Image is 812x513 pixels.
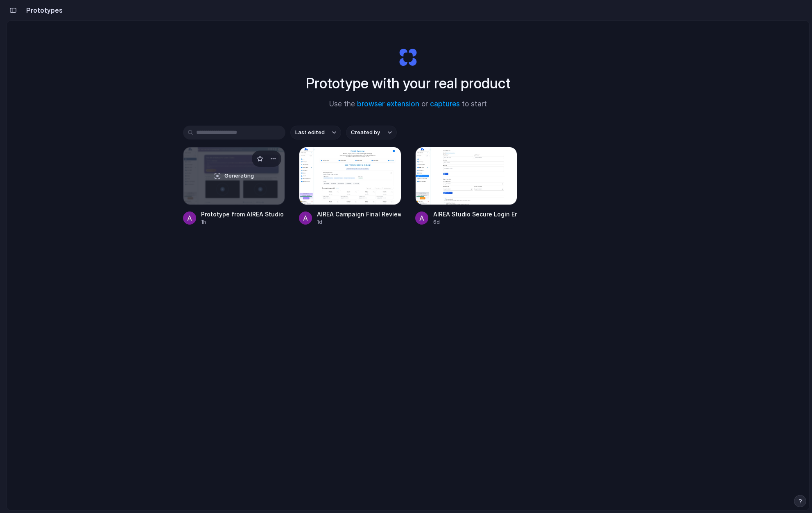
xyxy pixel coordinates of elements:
[295,128,325,137] span: Last edited
[306,72,511,94] h1: Prototype with your real product
[346,126,397,139] button: Created by
[329,99,487,110] span: Use the or to start
[317,210,401,218] div: AIREA Campaign Final Review Page
[433,218,518,226] div: 6d
[201,218,285,226] div: 1h
[201,210,285,218] div: Prototype from AIREA Studio - Shaping the Future
[433,210,518,218] div: AIREA Studio Secure Login Enhancement
[317,218,401,226] div: 1d
[23,5,63,15] h2: Prototypes
[430,100,460,108] a: captures
[351,128,380,137] span: Created by
[224,172,254,180] span: Generating
[415,147,518,226] a: AIREA Studio Secure Login EnhancementAIREA Studio Secure Login Enhancement6d
[183,147,285,226] a: Prototype from AIREA Studio - Shaping the FutureGeneratingPrototype from AIREA Studio - Shaping t...
[299,147,401,226] a: AIREA Campaign Final Review PageAIREA Campaign Final Review Page1d
[357,100,419,108] a: browser extension
[290,126,341,139] button: Last edited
